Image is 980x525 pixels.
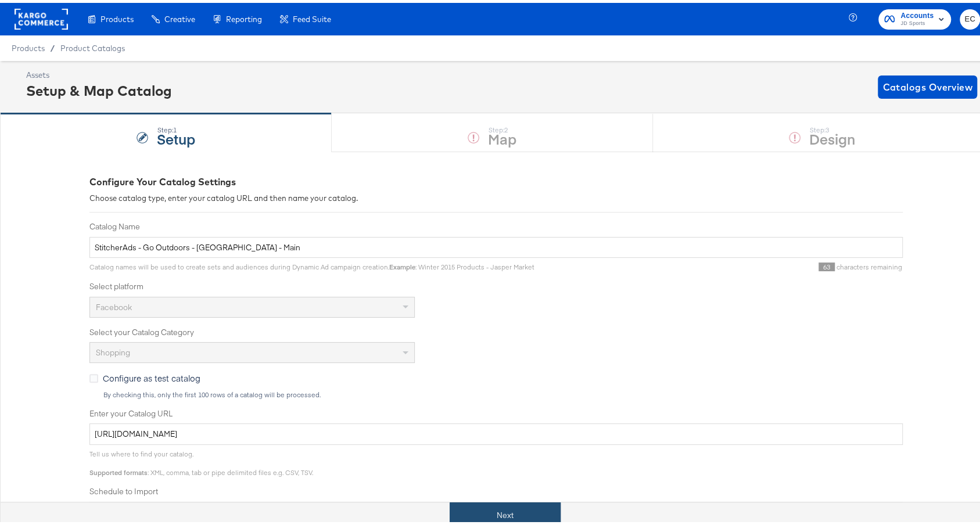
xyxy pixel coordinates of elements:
[878,6,951,27] button: AccountsJD Sports
[960,6,980,27] button: EC
[60,41,125,50] a: Product Catalogs
[226,12,262,21] span: Reporting
[882,76,972,92] span: Catalogs Overview
[103,369,200,381] span: Configure as test catalog
[900,16,934,26] span: JD Sports
[293,12,331,21] span: Feed Suite
[89,278,903,289] label: Select platform
[89,172,903,186] div: Configure Your Catalog Settings
[964,10,975,23] span: EC
[89,234,903,256] input: Name your catalog e.g. My Dynamic Product Catalog
[96,344,130,355] span: Shopping
[89,420,903,442] input: Enter Catalog URL, e.g. http://www.example.com/products.xml
[26,67,172,78] div: Assets
[26,78,172,98] div: Setup & Map Catalog
[89,218,903,229] label: Catalog Name
[89,447,313,474] span: Tell us where to find your catalog. : XML, comma, tab or pipe delimited files e.g. CSV, TSV.
[157,126,195,145] strong: Setup
[878,73,977,96] button: Catalogs Overview
[89,260,534,268] span: Catalog names will be used to create sets and audiences during Dynamic Ad campaign creation. : Wi...
[89,405,903,416] label: Enter your Catalog URL
[89,324,903,335] label: Select your Catalog Category
[100,12,134,21] span: Products
[157,123,195,131] div: Step: 1
[45,41,60,50] span: /
[819,260,835,268] span: 63
[89,190,903,201] div: Choose catalog type, enter your catalog URL and then name your catalog.
[89,483,903,494] label: Schedule to Import
[389,260,415,268] strong: Example
[12,41,45,50] span: Products
[164,12,195,21] span: Creative
[96,299,132,310] span: Facebook
[89,465,148,474] strong: Supported formats
[534,260,903,269] div: characters remaining
[103,388,903,396] div: By checking this, only the first 100 rows of a catalog will be processed.
[900,7,934,19] span: Accounts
